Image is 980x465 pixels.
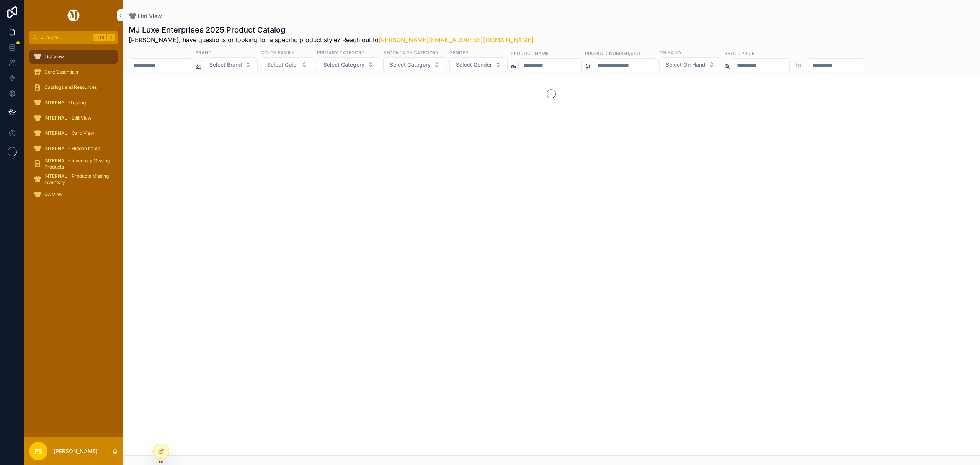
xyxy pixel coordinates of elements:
[29,172,118,186] a: INTERNAL - Products Missing Inventory
[195,49,212,56] label: Brand
[44,173,110,185] span: INTERNAL - Products Missing Inventory
[261,49,294,56] label: Color Family
[317,57,380,72] button: Select Button
[29,188,118,201] a: QA View
[449,49,468,56] label: Gender
[29,157,118,171] a: INTERNAL - Inventory Missing Products
[44,115,91,121] span: INTERNAL - Edit View
[323,61,364,69] span: Select Category
[129,25,534,35] h1: MJ Luxe Enterprises 2025 Product Catalog
[666,61,706,69] span: Select On Hand
[54,447,98,455] p: [PERSON_NAME]
[317,49,364,56] label: Primary Category
[659,57,721,72] button: Select Button
[29,142,118,156] a: INTERNAL - Hidden Items
[209,61,242,69] span: Select Brand
[44,69,78,75] span: Core/Essentials
[129,12,162,20] a: List View
[390,61,431,69] span: Select Category
[93,34,106,41] span: Ctrl
[29,111,118,125] a: INTERNAL - Edit View
[44,54,64,60] span: List View
[138,12,162,20] span: List View
[44,158,110,170] span: INTERNAL - Inventory Missing Products
[29,126,118,140] a: INTERNAL - Card View
[29,80,118,94] a: Catalogs and Resources
[29,96,118,110] a: INTERNAL -Testing
[796,61,802,70] p: to
[44,192,63,198] span: QA View
[44,84,97,90] span: Catalogs and Resources
[108,34,114,41] span: K
[659,49,681,56] label: On Hand
[724,50,755,57] label: Retail Price
[129,35,534,44] span: [PERSON_NAME], have questions or looking for a specific product style? Reach out to
[44,146,100,152] span: INTERNAL - Hidden Items
[585,50,640,57] label: Product Number/SKU
[44,130,94,136] span: INTERNAL - Card View
[383,49,439,56] label: Secondary Category
[29,65,118,79] a: Core/Essentials
[383,57,446,72] button: Select Button
[66,9,81,21] img: App logo
[44,100,86,106] span: INTERNAL -Testing
[449,57,508,72] button: Select Button
[29,31,118,44] button: Jump to...CtrlK
[511,50,549,57] label: Product Name
[34,447,42,456] span: PS
[456,61,492,69] span: Select Gender
[261,57,314,72] button: Select Button
[203,57,258,72] button: Select Button
[41,34,90,41] span: Jump to...
[29,50,118,64] a: List View
[24,44,122,211] div: scrollable content
[379,36,534,44] a: [PERSON_NAME][EMAIL_ADDRESS][DOMAIN_NAME]
[267,61,298,69] span: Select Color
